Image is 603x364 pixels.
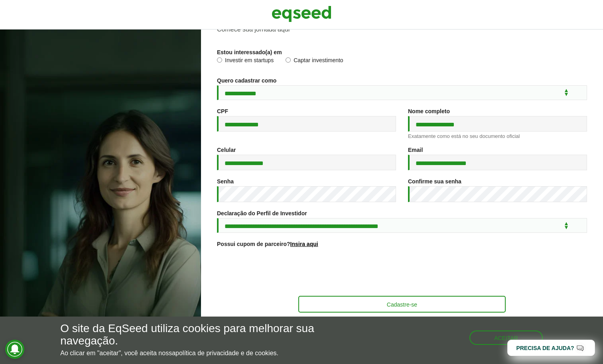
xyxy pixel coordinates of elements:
[175,350,277,356] a: política de privacidade e de cookies
[217,147,236,153] label: Celular
[290,241,318,247] a: Insira aqui
[217,26,587,33] p: Comece sua jornada aqui
[217,108,228,114] label: CPF
[217,211,307,216] label: Declaração do Perfil de Investidor
[408,108,450,114] label: Nome completo
[408,134,587,139] div: Exatamente como está no seu documento oficial
[60,323,350,347] h5: O site da EqSeed utiliza cookies para melhorar sua navegação.
[217,241,318,247] label: Possui cupom de parceiro?
[272,4,331,24] img: EqSeed Logo
[408,147,423,153] label: Email
[217,179,234,184] label: Senha
[341,257,463,288] iframe: reCAPTCHA
[469,331,543,345] button: Aceitar
[408,179,461,184] label: Confirme sua senha
[298,296,506,313] button: Cadastre-se
[217,57,274,65] label: Investir em startups
[217,78,276,83] label: Quero cadastrar como
[286,57,343,65] label: Captar investimento
[217,57,222,63] input: Investir em startups
[217,49,282,55] label: Estou interessado(a) em
[286,57,291,63] input: Captar investimento
[60,349,350,357] p: Ao clicar em "aceitar", você aceita nossa .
